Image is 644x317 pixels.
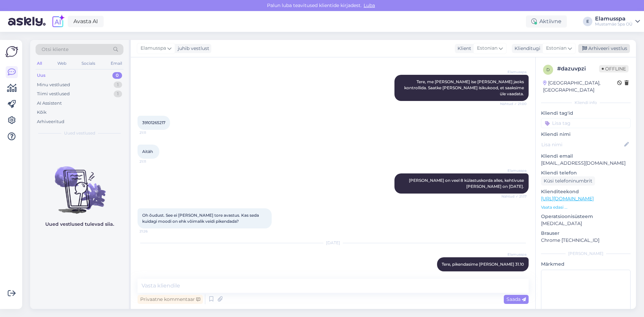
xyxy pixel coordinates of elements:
div: Klient [455,45,471,52]
div: 1 [114,82,122,88]
span: Elamusspa [501,69,527,74]
a: Avasta AI [68,16,104,27]
div: Aktiivne [526,15,567,28]
div: Küsi telefoninumbrit [541,176,595,186]
span: Aitäh [142,149,153,154]
div: Socials [80,59,97,68]
img: Askly Logo [5,45,18,58]
span: d [546,67,550,72]
div: 0 [112,72,122,79]
div: [PERSON_NAME] [541,251,631,257]
span: 21:26 [140,229,165,234]
input: Lisa tag [541,118,631,128]
p: Kliendi telefon [541,169,631,176]
span: [PERSON_NAME] on veel 8 külastuskorda alles, kehtivuse [PERSON_NAME] on [DATE]. [409,178,525,189]
span: 22:56 [501,272,527,277]
p: [EMAIL_ADDRESS][DOMAIN_NAME] [541,160,631,167]
div: AI Assistent [37,100,62,107]
div: Web [56,59,68,68]
span: Offline [599,65,629,72]
div: All [36,59,43,68]
span: Luba [362,2,377,8]
span: Elamusspa [501,252,527,257]
span: Nähtud ✓ 21:00 [500,101,527,106]
p: Brauser [541,230,631,237]
span: 39101265217 [142,120,165,125]
span: Estonian [477,45,497,52]
span: Nähtud ✓ 21:17 [501,194,527,199]
div: Klienditugi [512,45,540,52]
div: Tiimi vestlused [37,91,70,97]
a: [URL][DOMAIN_NAME] [541,196,594,202]
div: Uus [37,72,46,79]
span: Elamusspa [501,168,527,173]
p: Märkmed [541,261,631,268]
p: Operatsioonisüsteem [541,213,631,220]
div: 1 [114,91,122,97]
div: juhib vestlust [175,45,209,52]
span: Tere, me [PERSON_NAME] ise [PERSON_NAME] jaoks kontrollida. Saatke [PERSON_NAME] isikukood, et sa... [404,79,525,96]
span: Uued vestlused [64,130,95,136]
div: E [583,17,592,26]
img: explore-ai [51,14,65,29]
div: Elamusspa [595,16,633,21]
div: Privaatne kommentaar [138,295,203,304]
p: Klienditeekond [541,188,631,195]
p: Kliendi email [541,153,631,160]
div: Minu vestlused [37,82,70,88]
p: Kliendi tag'id [541,110,631,117]
div: Email [109,59,123,68]
div: # dazuvpzi [557,65,599,73]
span: Saada [506,296,526,302]
div: Arhiveeritud [37,118,64,125]
div: [GEOGRAPHIC_DATA], [GEOGRAPHIC_DATA] [543,80,617,94]
input: Lisa nimi [541,141,623,148]
p: Chrome [TECHNICAL_ID] [541,237,631,244]
p: Uued vestlused tulevad siia. [45,221,114,228]
span: Tere, pikendasime [PERSON_NAME] 31.10 [442,262,524,267]
p: Vaata edasi ... [541,204,631,210]
span: Estonian [546,45,567,52]
a: ElamusspaMustamäe Spa OÜ [595,16,640,27]
div: Kõik [37,109,47,116]
p: Kliendi nimi [541,131,631,138]
img: No chats [30,154,129,215]
div: Kliendi info [541,100,631,106]
span: Elamusspa [141,45,166,52]
div: Arhiveeri vestlus [578,44,630,53]
span: 21:11 [140,159,165,164]
span: Oh õudust. See ei [PERSON_NAME] tore avastus. Kas seda kuidagi moodi on ehk võimalik veidi pikend... [142,213,260,224]
span: 21:11 [140,130,165,135]
p: [MEDICAL_DATA] [541,220,631,227]
div: Mustamäe Spa OÜ [595,21,633,27]
span: Otsi kliente [42,46,68,53]
div: [DATE] [138,240,529,246]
